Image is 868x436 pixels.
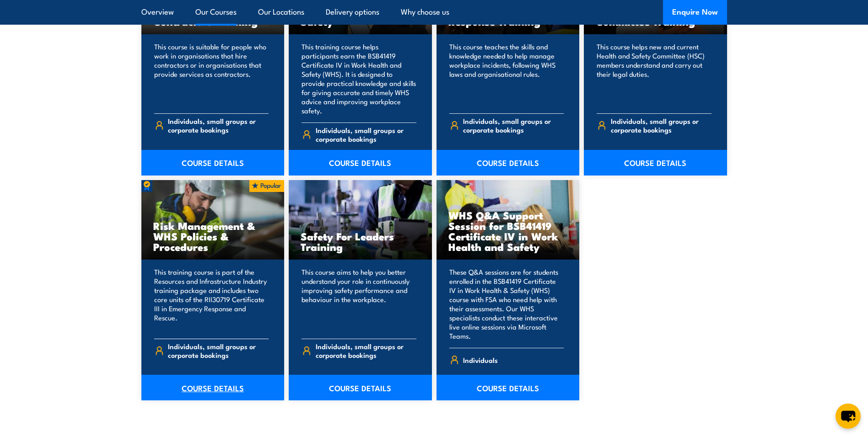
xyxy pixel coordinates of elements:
[463,353,498,367] span: Individuals
[449,267,564,340] p: These Q&A sessions are for students enrolled in the BSB41419 Certificate IV in Work Health & Safe...
[437,150,580,175] a: COURSE DETAILS
[168,117,269,134] span: Individuals, small groups or corporate bookings
[154,267,269,331] p: This training course is part of the Resources and Infrastructure Industry training package and in...
[316,342,416,359] span: Individuals, small groups or corporate bookings
[141,150,285,175] a: COURSE DETAILS
[463,117,564,134] span: Individuals, small groups or corporate bookings
[611,117,712,134] span: Individuals, small groups or corporate bookings
[449,42,564,106] p: This course teaches the skills and knowledge needed to help manage workplace incidents, following...
[584,150,727,175] a: COURSE DETAILS
[289,150,432,175] a: COURSE DETAILS
[437,375,580,400] a: COURSE DETAILS
[836,404,861,429] button: chat-button
[153,220,273,252] h3: Risk Management & WHS Policies & Procedures
[316,126,416,143] span: Individuals, small groups or corporate bookings
[154,42,269,106] p: This course is suitable for people who work in organisations that hire contractors or in organisa...
[302,267,416,331] p: This course aims to help you better understand your role in continuously improving safety perform...
[596,5,715,27] h3: Health and Safety Committee Training
[448,210,568,252] h3: WHS Q&A Support Session for BSB41419 Certificate IV in Work Health and Safety
[289,375,432,400] a: COURSE DETAILS
[301,231,420,252] h3: Safety For Leaders Training
[141,375,285,400] a: COURSE DETAILS
[302,42,416,115] p: This training course helps participants earn the BSB41419 Certificate IV in Work Health and Safet...
[597,42,712,106] p: This course helps new and current Health and Safety Committee (HSC) members understand and carry ...
[168,342,269,359] span: Individuals, small groups or corporate bookings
